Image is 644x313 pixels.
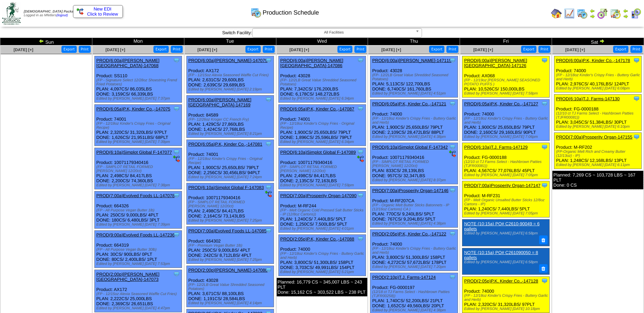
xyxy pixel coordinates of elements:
a: PROD(6:00a)[PERSON_NAME]-147079 [188,58,268,63]
div: Edited by [PERSON_NAME] [DATE] 6:08pm [556,86,641,90]
button: Print [354,46,366,53]
a: PROD(6:10a)Simplot Global F-147083 [188,185,264,190]
div: (FP - 12/18oz Kinder's Crispy Fries - Original Recipe) [280,122,366,130]
div: (FP - Melt Organic Cold Pressed Salt Butter Sticks - IP (12/8oz Cartons)) [280,208,366,216]
div: Product: M-RF244 PLAN: 1,240CS / 7,440LBS / 5PLT DONE: 1,250CS / 7,500LBS / 5PLT [278,191,366,233]
img: Tooltip [541,57,548,64]
div: (FP- 12/26oz Kroger CC French Fry) [188,118,274,122]
td: Fri [460,38,552,45]
div: Product: 74001 PLAN: 1,900CS / 25,650LBS / 79PLT DONE: 1,896CS / 25,596LBS / 79PLT [278,105,366,146]
a: [DATE] [+] [473,47,493,52]
div: (FP - 12/18oz Kinder's Crispy Fries - Buttery Garlic and Herb) [372,117,457,125]
div: Edited by [PERSON_NAME] [DATE] 7:05pm [464,211,549,215]
a: PROD(9:00a)Evolved Foods LL-147236 [96,232,175,237]
div: Product: 74001 PLAN: 2,320CS / 31,320LBS / 97PLT DONE: 1,626CS / 21,951LBS / 68PLT [94,105,182,146]
div: Product: 74000 PLAN: 3,800CS / 51,300LBS / 158PLT DONE: 4,272CS / 57,672LBS / 178PLT [370,230,458,271]
div: Product: 10071179340416 PLAN: 2,498CS / 84,417LBS DONE: 2,135CS / 72,163LBS [278,148,366,189]
button: Print [171,46,183,53]
button: Print [263,46,275,53]
span: [DATE] [+] [565,47,585,52]
a: PROD(2:00p)[PERSON_NAME]-147080 [188,268,268,273]
div: (FP - 12/19oz [PERSON_NAME] SEASONED POTATO PUFFS ) [464,78,549,86]
img: calendarprod.gif [251,7,261,18]
div: Planned: 7,269 CS ~ 103,728 LBS ~ 167 PLT Done: 0 CS [552,171,643,189]
div: Product: 74000 PLAN: 1,900CS / 25,650LBS / 79PLT DONE: 2,160CS / 29,160LBS / 90PLT [462,100,550,141]
div: Edited by [PERSON_NAME] [DATE] 4:51pm [372,91,457,96]
a: PROD(2:10p)T.J. Farms-147124 [372,275,436,280]
img: calendarblend.gif [597,8,608,19]
img: Tooltip [449,187,456,194]
a: PROD(2:05p)P.K, Kinder Co.,-147128 [464,278,538,284]
div: Product: AX172 PLAN: 2,631CS / 29,600LBS DONE: 2,639CS / 29,689LBS [186,56,274,93]
div: Edited by [PERSON_NAME] [DATE] 7:25pm [188,218,274,223]
div: (12/10 ct TJ Farms Select - Hashbrown Patties (TJFR00081)) [556,111,641,120]
a: New EDI Click to Review [77,6,119,17]
button: Export [337,46,353,53]
div: Product: 664319 PLAN: 30CS / 900LBS / 0PLT DONE: 80CS / 2,400LBS / 1PLT [94,231,182,268]
img: Tooltip [173,192,180,199]
a: PROD(2:00p)[PERSON_NAME][GEOGRAPHIC_DATA]-147073 [96,272,160,282]
button: Export [429,46,444,53]
img: Tooltip [357,235,364,242]
span: [DATE] [+] [198,47,217,52]
span: All Facilities [255,28,413,37]
button: Delete Note [539,264,548,273]
div: Edited by [PERSON_NAME] [DATE] 7:37pm [96,97,182,101]
div: Product: 10071179340416 PLAN: 833CS / 28,139LBS DONE: 957CS / 32,347LBS [370,143,458,184]
img: Tooltip [357,149,364,155]
div: Product: SS110 PLAN: 4,097CS / 86,035LBS DONE: 3,159CS / 66,339LBS [94,56,182,103]
div: Edited by [PERSON_NAME] [DATE] 7:05pm [464,173,549,177]
a: PROD(6:10a)T.J. Farms-147129 [464,145,528,150]
div: Edited by [PERSON_NAME] [DATE] 4:38pm [372,222,457,226]
a: PROD(2:05p)P.K, Kinder Co.,-147088 [280,236,354,242]
img: zoroco-logo-small.webp [2,2,21,25]
div: (FP - 12/18oz Kinder's Crispy Fries - Buttery Garlic and Herb) [372,247,457,255]
div: (FP- 12/2LB Great Value Shredded Seasoned Potatoes) [188,283,274,291]
a: PROD(6:00a)[PERSON_NAME][GEOGRAPHIC_DATA]-147126 [464,58,527,68]
span: Production Schedule [262,9,319,16]
div: Edited by [PERSON_NAME] [DATE] 7:20pm [372,265,457,269]
a: PROD(6:10a)Simplot Global F-147077 [96,150,172,155]
img: Tooltip [449,144,456,150]
a: PROD(6:10a)Simplot Global F-147089 [280,150,356,155]
div: (FP - SIMPLOT RETAIL FORMED [PERSON_NAME] 12/20ct) [280,165,366,173]
button: Print [79,46,91,53]
div: Product: 10071179340416 PLAN: 2,498CS / 84,417LBS DONE: 2,164CS / 73,143LBS [186,183,274,225]
div: (FP - 12/18oz Kinder's Crispy Fries - Buttery Garlic and Herb) [464,294,549,302]
a: PROD(6:10a)Simplot Global F-147342 [372,145,448,150]
img: arrowright.gif [623,14,628,19]
a: (logout) [56,14,68,17]
span: New EDI [94,6,112,12]
div: Edited by [PERSON_NAME] [DATE] 6:58pm [464,260,546,264]
div: (FP-Organic Melt Rich and Creamy Butter (12/13oz) - IP) [556,150,641,158]
img: arrowright.gif [599,38,605,44]
img: arrowright.gif [590,14,595,19]
td: Tue [184,38,276,45]
div: Product: 74000 PLAN: 1,900CS / 25,650LBS / 79PLT DONE: 2,109CS / 28,472LBS / 88PLT [370,100,458,141]
img: home.gif [551,8,562,19]
span: [DATE] [+] [289,47,309,52]
button: Export [613,46,628,53]
div: Edited by [PERSON_NAME] [DATE] 7:39pm [96,223,182,227]
div: Product: FG-0000188 PLAN: 3,045CS / 51,384LBS / 30PLT [554,95,642,131]
a: PROD(6:05a)P.K, Kinder Co.,-147081 [188,142,262,147]
img: Tooltip [173,105,180,112]
a: PROD(6:00a)[PERSON_NAME]-147119 [372,58,451,63]
div: Product: AX068 PLAN: 10,526CS / 150,000LBS [462,56,550,98]
div: (FP - SIMPLOT RETAIL FORMED [PERSON_NAME] 12/20ct) [372,160,457,168]
a: PROD(7:00a)Prosperity Organ-147147 [464,183,540,188]
div: Edited by [PERSON_NAME] [DATE] 4:01pm [280,227,366,231]
button: Export [521,46,536,53]
a: PROD(7:00a)Prosperity Organ-147155 [556,134,632,140]
div: Edited by [PERSON_NAME] [DATE] 7:58pm [464,91,549,96]
div: Edited by [PERSON_NAME] [DATE] 4:14pm [188,301,274,305]
img: calendarinout.gif [610,8,621,19]
img: Tooltip [449,57,456,64]
img: Tooltip [449,274,456,280]
div: (FP - SIMPLOT RETAIL FORMED [PERSON_NAME] 12/20ct) [188,200,274,208]
span: Click to Review [77,12,119,17]
a: PROD(6:05a)P.K, Kinder Co.,-147121 [372,101,446,106]
span: Logged in as Mfetters [24,10,80,17]
a: PROD(7:00a)Evolved Foods LL-147085 [188,228,267,233]
div: Product: 74000 PLAN: 3,800CS / 51,300LBS / 158PLT DONE: 3,703CS / 49,991LBS / 154PLT [278,235,366,276]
